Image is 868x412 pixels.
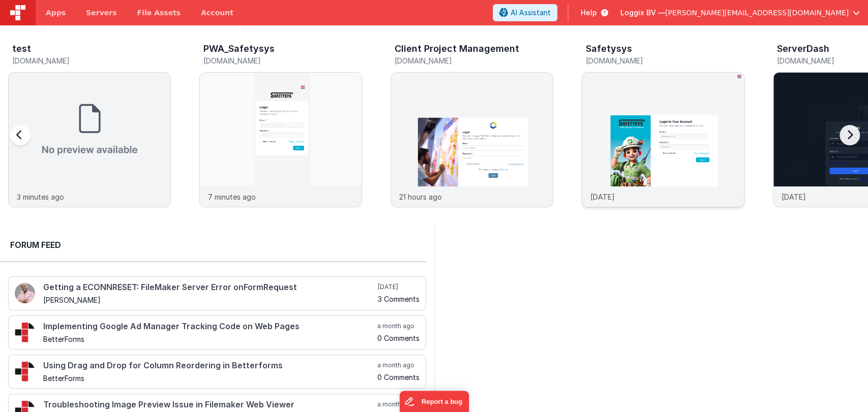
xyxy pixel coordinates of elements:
[377,373,420,381] h5: 0 Comments
[15,283,35,303] img: 411_2.png
[46,8,66,18] span: Apps
[43,400,375,409] h4: Troubleshooting Image Preview Issue in Filemaker Web Viewer
[399,391,469,412] iframe: Marker.io feedback button
[620,8,860,18] button: Loggix BV — [PERSON_NAME][EMAIL_ADDRESS][DOMAIN_NAME]
[15,322,35,342] img: 295_2.png
[581,8,597,18] span: Help
[43,322,375,331] h4: Implementing Google Ad Manager Tracking Code on Web Pages
[86,8,116,18] span: Servers
[511,8,551,18] span: AI Assistant
[378,283,420,291] h5: [DATE]
[378,295,420,303] h5: 3 Comments
[782,192,806,202] p: [DATE]
[665,8,849,18] span: [PERSON_NAME][EMAIL_ADDRESS][DOMAIN_NAME]
[8,355,426,389] a: Using Drag and Drop for Column Reordering in Betterforms BetterForms a month ago 0 Comments
[777,44,829,54] h3: ServerDash
[377,361,420,369] h5: a month ago
[8,315,426,350] a: Implementing Google Ad Manager Tracking Code on Web Pages BetterForms a month ago 0 Comments
[620,8,665,18] span: Loggix BV —
[12,44,31,54] h3: test
[590,192,615,202] p: [DATE]
[377,400,420,408] h5: a month ago
[137,8,181,18] span: File Assets
[377,322,420,330] h5: a month ago
[208,192,256,202] p: 7 minutes ago
[377,334,420,342] h5: 0 Comments
[10,239,416,251] h2: Forum Feed
[12,57,171,65] h5: [DOMAIN_NAME]
[43,374,375,382] h5: BetterForms
[8,276,426,310] a: Getting a ECONNRESET: FileMaker Server Error onFormRequest [PERSON_NAME] [DATE] 3 Comments
[43,361,375,370] h4: Using Drag and Drop for Column Reordering in Betterforms
[395,44,519,54] h3: Client Project Management
[203,44,275,54] h3: PWA_Safetysys
[43,283,376,292] h4: Getting a ECONNRESET: FileMaker Server Error onFormRequest
[43,335,375,343] h5: BetterForms
[15,361,35,382] img: 295_2.png
[586,57,744,65] h5: [DOMAIN_NAME]
[399,192,442,202] p: 21 hours ago
[203,57,362,65] h5: [DOMAIN_NAME]
[493,4,557,21] button: AI Assistant
[43,296,376,304] h5: [PERSON_NAME]
[395,57,553,65] h5: [DOMAIN_NAME]
[586,44,632,54] h3: Safetysys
